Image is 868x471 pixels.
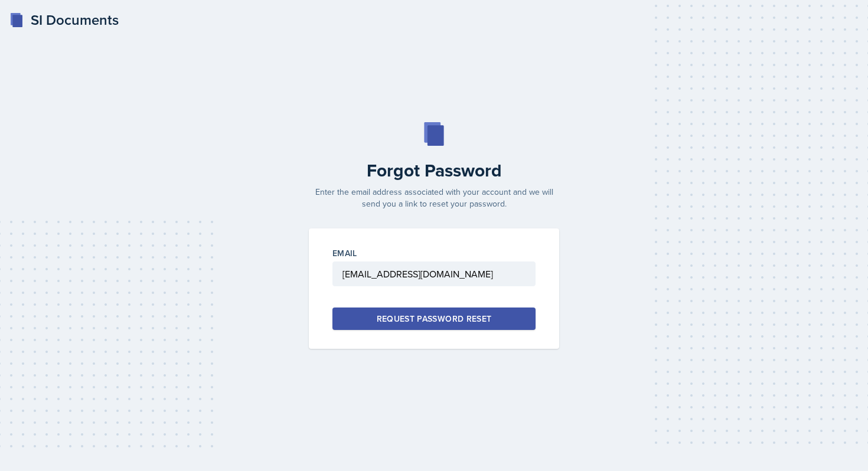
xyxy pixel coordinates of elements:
input: Email [332,261,536,286]
div: Request Password Reset [377,313,492,325]
a: SI Documents [9,9,119,31]
p: Enter the email address associated with your account and we will send you a link to reset your pa... [302,186,566,210]
button: Request Password Reset [332,308,536,330]
h2: Forgot Password [302,160,566,181]
label: Email [332,247,357,259]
